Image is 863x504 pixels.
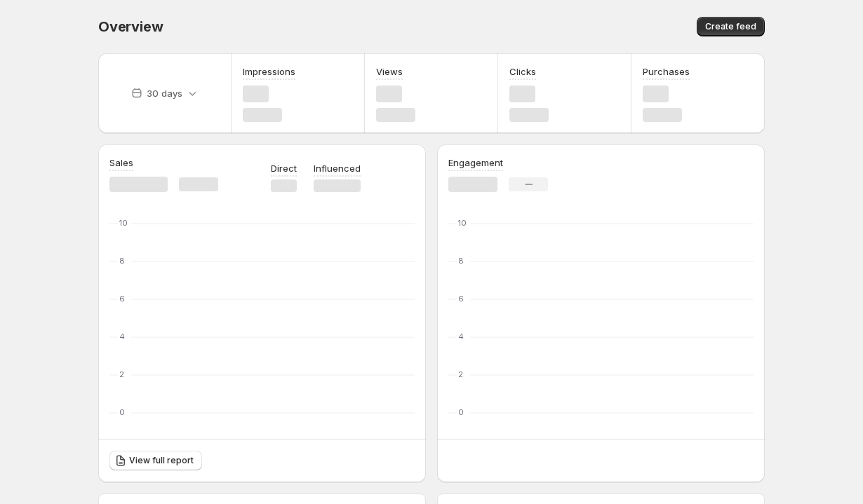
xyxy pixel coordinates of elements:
text: 0 [458,407,464,417]
text: 10 [458,218,467,228]
text: 10 [119,218,128,228]
p: 30 days [147,86,182,100]
text: 0 [119,407,125,417]
text: 2 [458,369,463,379]
text: 6 [458,294,464,304]
h3: Views [376,64,403,79]
text: 8 [458,256,464,266]
h3: Engagement [448,156,503,170]
p: Direct [271,161,297,175]
button: Create feed [697,17,765,36]
text: 6 [119,294,125,304]
h3: Sales [109,156,133,170]
text: 2 [119,369,124,379]
text: 8 [119,256,125,266]
a: View full report [109,451,202,470]
text: 4 [458,332,464,341]
p: Influenced [314,161,361,175]
h3: Clicks [509,64,536,79]
h3: Purchases [643,64,690,79]
text: 4 [119,332,125,341]
h3: Impressions [243,64,295,79]
span: Create feed [705,21,756,32]
span: Overview [98,18,163,35]
span: View full report [129,455,194,466]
